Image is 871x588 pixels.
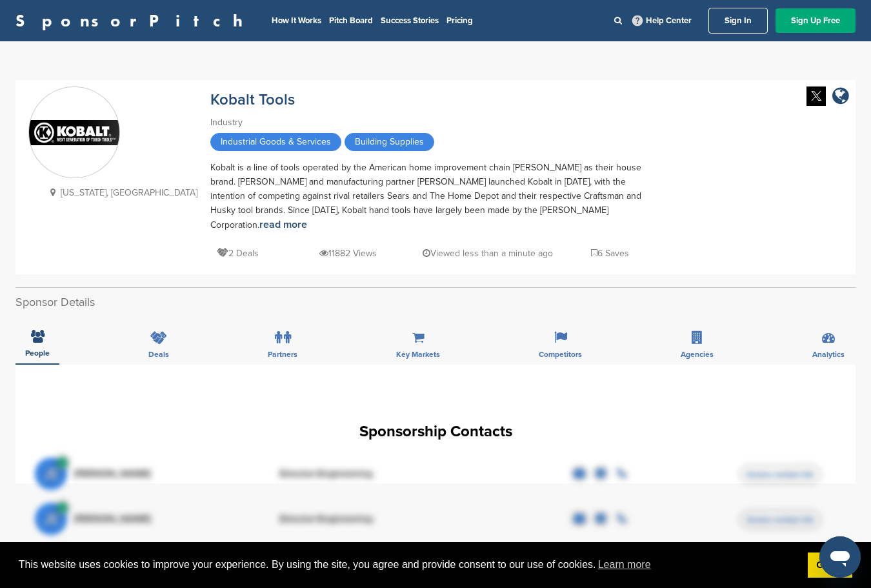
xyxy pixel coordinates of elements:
span: Access contact info [739,465,821,484]
span: Building Supplies [345,133,434,151]
a: Pricing [446,15,473,26]
div: Director Engineering [279,469,472,479]
span: [PERSON_NAME] [74,514,152,524]
a: Success Stories [381,15,439,26]
div: Director Engineering [279,514,472,524]
span: JE [35,503,67,535]
span: This website uses cookies to improve your experience. By using the site, you agree and provide co... [19,555,797,574]
span: Deals [148,350,169,358]
p: Viewed less than a minute ago [423,245,553,261]
img: Sponsorpitch & Kobalt Tools [29,120,119,145]
a: read more [259,218,307,231]
a: SponsorPitch [15,12,251,29]
span: [PERSON_NAME] [74,469,152,479]
span: Agencies [681,350,714,358]
span: Access contact info [739,510,821,529]
iframe: Button to launch messaging window [819,536,861,578]
p: 11882 Views [319,245,377,261]
a: JE [PERSON_NAME] Director Engineering Access contact info [35,451,836,496]
a: How It Works [272,15,321,26]
h1: Sponsorship Contacts [35,420,836,443]
a: JE [PERSON_NAME] Director Engineering Access contact info [35,496,836,542]
p: [US_STATE], [GEOGRAPHIC_DATA] [45,185,197,201]
div: Kobalt is a line of tools operated by the American home improvement chain [PERSON_NAME] as their ... [210,161,662,232]
span: People [25,349,50,357]
a: Sign Up Free [776,8,856,33]
span: Key Markets [396,350,440,358]
a: learn more about cookies [596,555,653,574]
p: 6 Saves [591,245,629,261]
a: company link [832,86,849,108]
a: Pitch Board [329,15,373,26]
span: Industrial Goods & Services [210,133,341,151]
span: JE [35,458,67,490]
div: Industry [210,116,662,130]
p: 2 Deals [217,245,259,261]
a: Sign In [708,8,768,34]
span: Competitors [539,350,582,358]
a: dismiss cookie message [808,553,852,578]
a: Help Center [630,13,694,28]
span: Analytics [812,350,845,358]
img: Twitter white [806,86,826,106]
a: Kobalt Tools [210,90,295,109]
span: Partners [268,350,297,358]
h2: Sponsor Details [15,294,856,311]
